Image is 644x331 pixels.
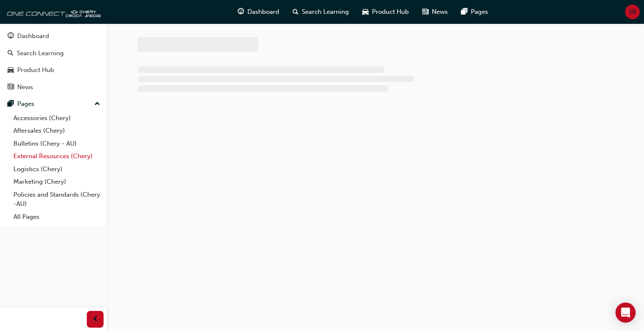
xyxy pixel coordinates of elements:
[10,124,104,137] a: Aftersales (Chery)
[231,3,286,21] a: guage-iconDashboard
[8,67,14,74] span: car-icon
[3,80,104,95] a: News
[415,3,454,21] a: news-iconNews
[94,99,100,110] span: up-icon
[625,5,640,19] button: SB
[8,50,13,57] span: search-icon
[432,7,448,17] span: News
[372,7,409,17] span: Product Hub
[17,82,33,92] div: News
[3,96,104,112] button: Pages
[17,99,34,109] div: Pages
[10,163,104,176] a: Logistics (Chery)
[454,3,495,21] a: pages-iconPages
[17,31,49,41] div: Dashboard
[10,175,104,188] a: Marketing (Chery)
[3,62,104,78] a: Product Hub
[356,3,415,21] a: car-iconProduct Hub
[10,137,104,150] a: Bulletins (Chery - AU)
[286,3,356,21] a: search-iconSearch Learning
[293,7,299,17] span: search-icon
[471,7,488,17] span: Pages
[362,7,369,17] span: car-icon
[3,46,104,61] a: Search Learning
[8,84,14,91] span: news-icon
[17,65,54,75] div: Product Hub
[3,27,104,96] button: DashboardSearch LearningProduct HubNews
[302,7,349,17] span: Search Learning
[238,7,244,17] span: guage-icon
[10,210,104,223] a: All Pages
[461,7,467,17] span: pages-icon
[4,3,101,20] img: oneconnect
[10,112,104,125] a: Accessories (Chery)
[10,188,104,210] a: Policies and Standards (Chery -AU)
[10,150,104,163] a: External Resources (Chery)
[8,33,14,40] span: guage-icon
[629,7,636,17] span: SB
[8,100,14,108] span: pages-icon
[92,314,99,325] span: prev-icon
[422,7,428,17] span: news-icon
[247,7,279,17] span: Dashboard
[615,303,636,323] div: Open Intercom Messenger
[17,49,64,58] div: Search Learning
[3,28,104,44] a: Dashboard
